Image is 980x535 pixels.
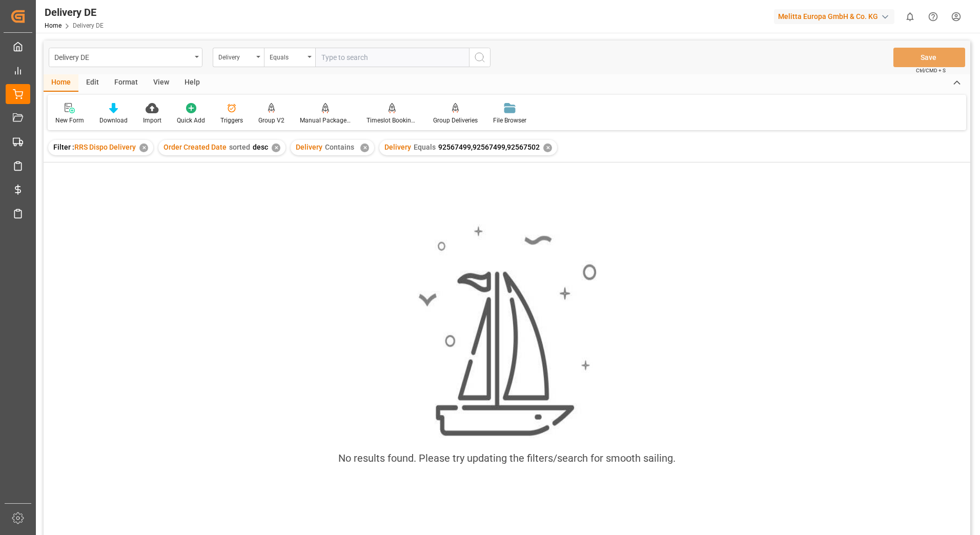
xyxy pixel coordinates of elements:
[296,143,322,151] span: Delivery
[270,50,304,62] div: Equals
[44,74,78,92] div: Home
[53,143,74,151] span: Filter :
[774,9,894,24] div: Melitta Europa GmbH & Co. KG
[438,143,540,151] span: 92567499,92567499,92567502
[258,116,284,125] div: Group V2
[360,143,369,152] div: ✕
[107,74,146,92] div: Format
[78,74,107,92] div: Edit
[177,116,205,125] div: Quick Add
[49,48,202,67] button: open menu
[469,48,491,67] button: search button
[922,5,945,28] button: Help Center
[366,116,418,125] div: Timeslot Booking Report
[218,50,253,62] div: Delivery
[164,143,227,151] span: Order Created Date
[893,48,965,67] button: Save
[177,74,208,92] div: Help
[414,143,436,151] span: Equals
[264,48,315,67] button: open menu
[143,116,161,125] div: Import
[253,143,268,151] span: desc
[493,116,526,125] div: File Browser
[229,143,250,151] span: sorted
[774,7,899,26] button: Melitta Europa GmbH & Co. KG
[139,143,148,152] div: ✕
[417,224,597,439] img: smooth_sailing.jpeg
[54,50,191,63] div: Delivery DE
[213,48,264,67] button: open menu
[384,143,411,151] span: Delivery
[543,143,552,152] div: ✕
[74,143,136,151] span: RRS Dispo Delivery
[146,74,177,92] div: View
[45,22,62,29] a: Home
[45,5,104,20] div: Delivery DE
[315,48,469,67] input: Type to search
[220,116,243,125] div: Triggers
[99,116,128,125] div: Download
[916,67,946,74] span: Ctrl/CMD + S
[338,450,676,466] div: No results found. Please try updating the filters/search for smooth sailing.
[55,116,84,125] div: New Form
[300,116,351,125] div: Manual Package TypeDetermination
[433,116,478,125] div: Group Deliveries
[325,143,354,151] span: Contains
[272,143,280,152] div: ✕
[899,5,922,28] button: show 0 new notifications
